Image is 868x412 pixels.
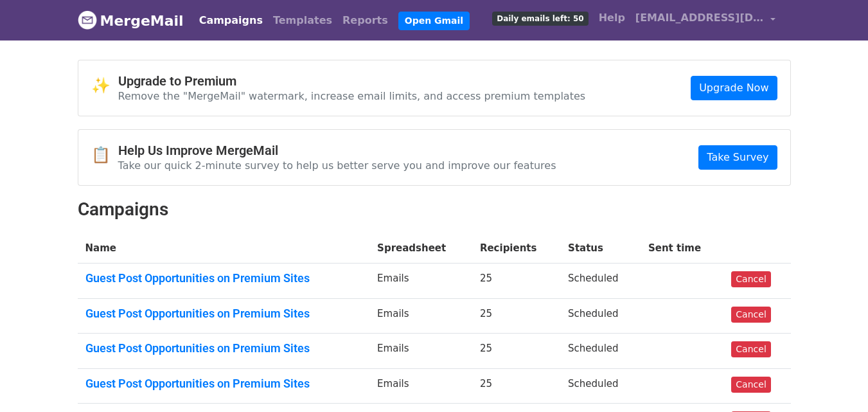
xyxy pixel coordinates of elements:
th: Recipients [472,233,560,264]
td: Scheduled [560,368,641,404]
td: 25 [472,368,560,404]
th: Status [560,233,641,264]
a: Cancel [731,341,770,357]
th: Sent time [641,233,723,264]
td: Scheduled [560,298,641,334]
span: 📋 [91,146,118,165]
span: Daily emails left: 50 [492,12,588,26]
a: Campaigns [194,8,268,33]
a: Guest Post Opportunities on Premium Sites [85,377,362,391]
th: Spreadsheet [369,233,472,264]
td: Emails [369,298,472,334]
a: MergeMail [78,7,184,34]
a: Cancel [731,271,770,287]
a: Guest Post Opportunities on Premium Sites [85,271,362,285]
a: Guest Post Opportunities on Premium Sites [85,307,362,321]
a: Upgrade Now [691,76,777,100]
a: Take Survey [698,145,777,170]
td: Scheduled [560,334,641,369]
td: 25 [472,334,560,369]
td: 25 [472,298,560,334]
a: Cancel [731,377,770,393]
a: Open Gmail [398,12,470,30]
td: Emails [369,334,472,369]
td: Emails [369,264,472,299]
a: Reports [337,8,393,33]
p: Remove the "MergeMail" watermark, increase email limits, and access premium templates [118,89,586,103]
td: 25 [472,264,560,299]
p: Take our quick 2-minute survey to help us better serve you and improve our features [118,159,556,172]
a: Daily emails left: 50 [487,5,593,31]
img: MergeMail logo [78,10,97,30]
a: Guest Post Opportunities on Premium Sites [85,341,362,355]
a: [EMAIL_ADDRESS][DOMAIN_NAME] [630,5,781,35]
h2: Campaigns [78,199,791,220]
span: ✨ [91,76,118,95]
a: Templates [268,8,337,33]
td: Emails [369,368,472,404]
a: Cancel [731,307,770,323]
h4: Help Us Improve MergeMail [118,143,556,158]
a: Help [594,5,630,31]
span: [EMAIL_ADDRESS][DOMAIN_NAME] [635,10,764,26]
th: Name [78,233,370,264]
td: Scheduled [560,264,641,299]
h4: Upgrade to Premium [118,73,586,89]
